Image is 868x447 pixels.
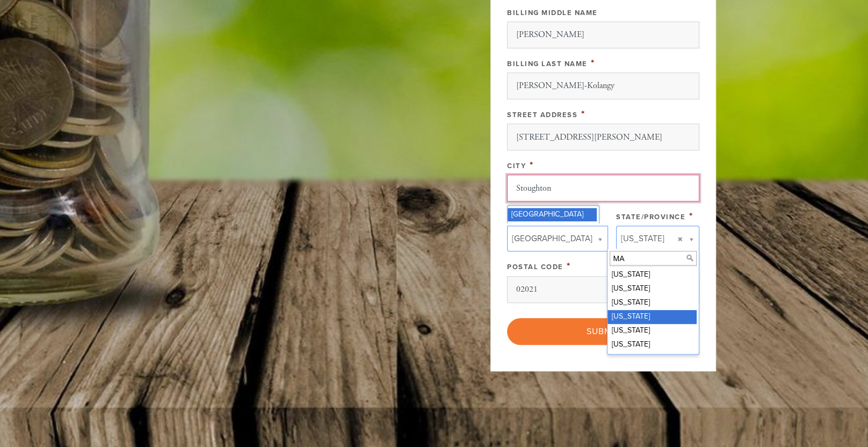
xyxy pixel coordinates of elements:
[607,282,697,296] div: [US_STATE]
[508,208,597,222] div: [GEOGRAPHIC_DATA]
[607,338,697,352] div: [US_STATE]
[607,324,697,338] div: [US_STATE]
[607,310,697,324] div: [US_STATE]
[607,296,697,310] div: [US_STATE]
[607,268,697,282] div: [US_STATE]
